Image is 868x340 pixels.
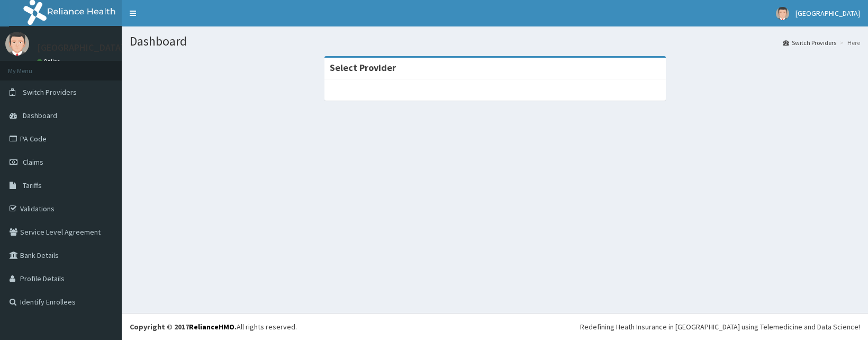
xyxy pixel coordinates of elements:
[23,87,77,97] span: Switch Providers
[23,111,57,120] span: Dashboard
[783,38,836,47] a: Switch Providers
[330,61,396,74] strong: Select Provider
[130,322,237,332] strong: Copyright © 2017 .
[23,181,42,190] span: Tariffs
[189,322,234,332] a: RelianceHMO
[580,321,860,332] div: Redefining Heath Insurance in [GEOGRAPHIC_DATA] using Telemedicine and Data Science!
[23,157,43,167] span: Claims
[130,34,860,48] h1: Dashboard
[122,313,868,340] footer: All rights reserved.
[776,7,789,20] img: User Image
[5,32,29,56] img: User Image
[37,58,62,65] a: Online
[37,43,124,52] p: [GEOGRAPHIC_DATA]
[837,38,860,47] li: Here
[795,8,860,18] span: [GEOGRAPHIC_DATA]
